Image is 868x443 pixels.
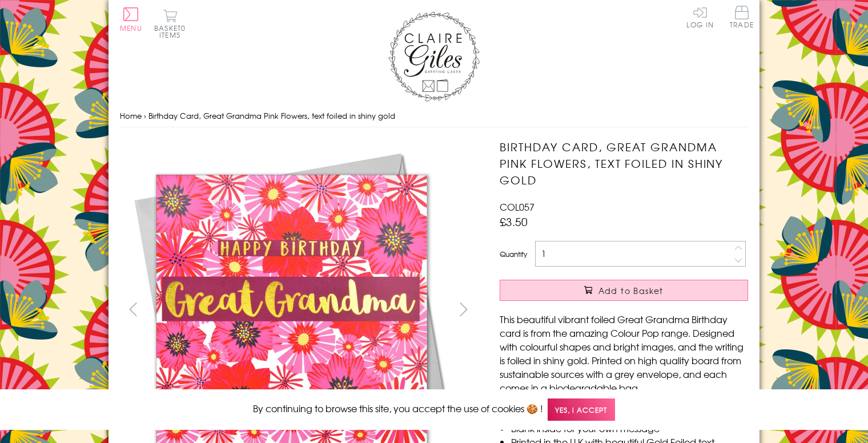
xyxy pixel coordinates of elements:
[388,11,480,102] img: Claire Giles Greetings Cards
[144,110,146,121] span: ›
[120,296,146,322] button: prev
[548,398,615,421] span: Yes, I accept
[598,285,664,296] span: Add to Basket
[686,6,714,28] a: Log In
[148,110,395,121] span: Birthday Card, Great Grandma Pink Flowers, text foiled in shiny gold
[120,23,142,33] span: Menu
[500,214,528,229] span: £3.50
[120,110,142,121] a: Home
[154,9,186,38] button: Basket0 items
[500,312,748,394] p: This beautiful vibrant foiled Great Grandma Birthday card is from the amazing Colour Pop range. D...
[451,296,477,322] button: next
[730,6,754,30] a: Trade
[500,200,535,214] span: COL057
[120,7,142,31] button: Menu
[159,23,186,40] span: 0 items
[120,104,748,128] nav: breadcrumbs
[500,280,748,301] button: Add to Basket
[500,139,748,188] h1: Birthday Card, Great Grandma Pink Flowers, text foiled in shiny gold
[730,6,754,28] span: Trade
[500,249,527,259] label: Quantity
